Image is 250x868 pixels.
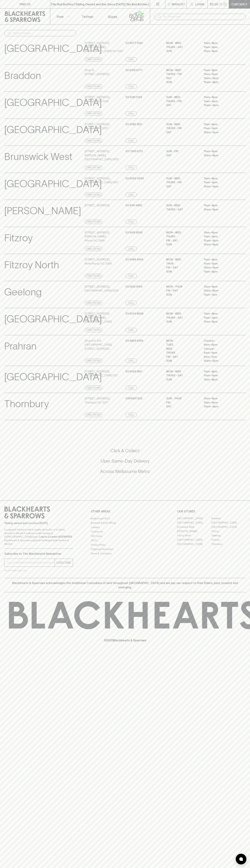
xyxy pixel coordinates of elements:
p: 11am – 8pm [204,258,236,262]
p: 11am – 8pm [204,378,236,382]
p: FRI - SAT [166,266,198,270]
p: MON - WED [166,41,198,45]
p: SUN [166,293,198,297]
p: FRI - SAT [166,239,198,243]
p: 10am – 9pm [204,130,236,134]
a: Call [125,301,137,305]
p: 10am – 9pm [204,405,236,409]
p: 11am – 8pm [204,370,236,374]
a: Braddon [211,516,246,521]
p: $0.00 [210,2,218,6]
p: 03 9050 0659 [125,176,144,181]
p: SUN [166,320,198,324]
p: SAT [166,153,198,158]
a: Directions [85,274,102,278]
p: 03 9428 1801 [125,370,142,374]
a: Business & Bulk Gifting [91,521,159,525]
a: Call [125,274,137,278]
p: [STREET_ADDRESS] , Brunswick VIC 3057 [85,122,110,130]
p: THURS - SAT [166,373,198,378]
p: Geelong [4,285,42,300]
strong: Liquor License #32064953 [39,535,72,538]
p: SUN - WED [166,176,198,181]
p: Fitzroy North [4,258,59,272]
p: Shop 813-814 [GEOGRAPHIC_DATA] , [STREET_ADDRESS] [85,339,125,351]
p: 10am – 8pm [204,243,236,247]
a: [GEOGRAPHIC_DATA] [177,516,211,521]
p: 11am – 9pm [204,316,236,320]
p: SUN [166,270,198,274]
a: Stores [100,9,125,24]
p: 03 6234 8696 [125,312,143,316]
p: 11am – 9pm [204,180,236,184]
p: MON - WED [166,312,198,316]
p: 11am – 9pm [204,72,236,76]
p: Stores [108,14,117,19]
p: THURS - FRI [166,99,198,103]
p: [GEOGRAPHIC_DATA] [4,176,102,191]
p: 11am – 9pm [204,45,236,49]
p: FRI - SAT [166,355,198,359]
p: 11am – 9pm [204,373,236,378]
p: [STREET_ADDRESS] , [GEOGRAPHIC_DATA] 3220 [85,285,119,293]
p: 11am – 8pm [204,231,236,235]
a: [GEOGRAPHIC_DATA] [211,521,246,525]
p: Checkout [231,2,247,6]
p: Sibling owned and run since [DATE] [4,521,73,525]
p: MON - WED [166,68,198,72]
p: [STREET_ADDRESS] , Brunswick VIC 3056 [85,95,110,103]
p: [STREET_ADDRESS] , [GEOGRAPHIC_DATA] 3057 [85,176,118,184]
p: [STREET_ADDRESS][PERSON_NAME] , [GEOGRAPHIC_DATA] [85,312,125,324]
p: Closed – [204,339,236,343]
img: bubble-icon [239,857,243,861]
p: 03 9191 4850 [125,203,142,208]
p: 9am – 7pm [204,355,236,359]
p: [GEOGRAPHIC_DATA] [4,370,102,384]
p: 0399697225 [125,396,142,401]
p: WED [166,347,198,351]
p: 11am – 8pm [204,122,236,126]
a: Directions [85,247,102,251]
a: Directions [85,57,102,62]
a: Directions [85,359,102,363]
p: 11am – 8pm [204,270,236,274]
a: Directions [85,220,102,224]
p: THURS - SAT [166,208,198,212]
a: Privacy Policy [91,543,159,547]
p: [STREET_ADDRESS] , Thornbury VIC 3071 [85,396,110,405]
a: Call [125,359,137,363]
p: 03 7300 6721 [125,149,143,153]
p: Sat [166,405,198,409]
p: 03 9415 8092 [125,231,143,235]
p: SUN [166,378,198,382]
a: Terms & Conditions [91,551,159,556]
p: [STREET_ADDRESS] , North Fitzroy VIC 3068 [85,258,112,266]
p: Prahran [4,339,36,354]
p: SUBSCRIBE [56,560,71,565]
p: 11am – 8pm [204,396,236,401]
p: 10am – 8pm [204,80,236,84]
p: [GEOGRAPHIC_DATA] [4,41,102,56]
p: [STREET_ADDRESS] , [GEOGRAPHIC_DATA] 3121 [85,370,118,378]
p: 11am – 8pm [204,95,236,99]
a: Call [125,386,137,390]
a: Call [125,138,137,143]
p: 11am – 8pm [204,203,236,208]
h5: Uber Same-Day Delivery [4,458,246,464]
p: SUN [166,80,198,84]
p: 9am – 6pm [204,351,236,355]
p: 10am – 9pm [204,266,236,270]
a: Thornbury [211,542,246,546]
p: 11am – 9pm [204,235,236,239]
p: SUN - FRI [166,149,198,153]
p: THURS - FRI [166,72,198,76]
a: [PERSON_NAME] [177,529,211,533]
button: SUBSCRIBE [55,559,73,567]
p: Brunswick West [4,149,72,164]
p: SUN - WED [166,122,198,126]
p: 10am – 9pm [204,239,236,243]
p: SUN [166,243,198,247]
p: 11am – 8pm [204,149,236,153]
input: Try "Pinot noir" [163,14,243,20]
input: Search stores [13,30,73,36]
